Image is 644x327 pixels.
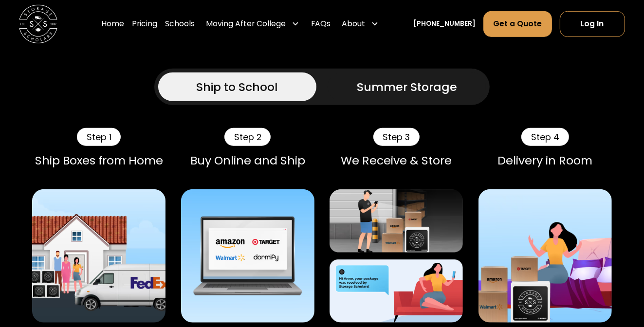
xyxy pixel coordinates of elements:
a: Pricing [132,11,157,37]
a: Home [101,11,124,37]
img: Storage Scholars main logo [19,5,57,43]
div: Buy Online and Ship [181,154,314,167]
div: Step 4 [521,128,569,146]
div: About [342,18,365,30]
a: FAQs [311,11,331,37]
div: Ship Boxes from Home [32,154,166,167]
div: Delivery in Room [478,154,612,167]
a: [PHONE_NUMBER] [413,19,476,29]
div: Moving After College [202,11,303,37]
a: Schools [165,11,195,37]
div: Moving After College [206,18,286,30]
div: Step 3 [373,128,420,146]
div: About [338,11,382,37]
a: Log In [560,11,625,37]
a: Get a Quote [483,11,552,37]
div: Summer Storage [357,78,457,95]
div: Ship to School [196,78,278,95]
div: We Receive & Store [330,154,463,167]
div: Step 2 [224,128,271,146]
div: Step 1 [77,128,121,146]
